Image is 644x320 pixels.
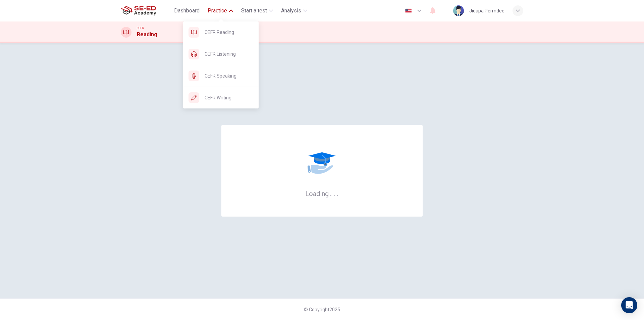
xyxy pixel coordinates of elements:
[241,7,267,15] span: Start a test
[183,65,259,87] div: CEFR Speaking
[171,5,202,17] button: Dashboard
[304,307,340,312] span: © Copyright 2025
[330,187,332,198] h6: .
[183,43,259,65] div: CEFR Listening
[205,50,253,58] span: CEFR Listening
[278,5,310,17] button: Analysis
[469,7,504,15] div: Jidapa Permdee
[121,4,171,17] a: SE-ED Academy logo
[453,5,464,16] img: Profile picture
[183,21,259,43] div: CEFR Reading
[174,7,200,15] span: Dashboard
[621,297,637,313] div: Open Intercom Messenger
[205,72,253,80] span: CEFR Speaking
[404,8,413,13] img: en
[238,5,276,17] button: Start a test
[205,94,253,102] span: CEFR Writing
[121,4,156,17] img: SE-ED Academy logo
[305,189,339,198] h6: Loading
[137,26,144,31] span: CEFR
[333,187,335,198] h6: .
[281,7,301,15] span: Analysis
[336,187,339,198] h6: .
[183,87,259,108] div: CEFR Writing
[205,28,253,36] span: CEFR Reading
[205,5,236,17] button: Practice
[208,7,227,15] span: Practice
[137,31,157,39] h1: Reading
